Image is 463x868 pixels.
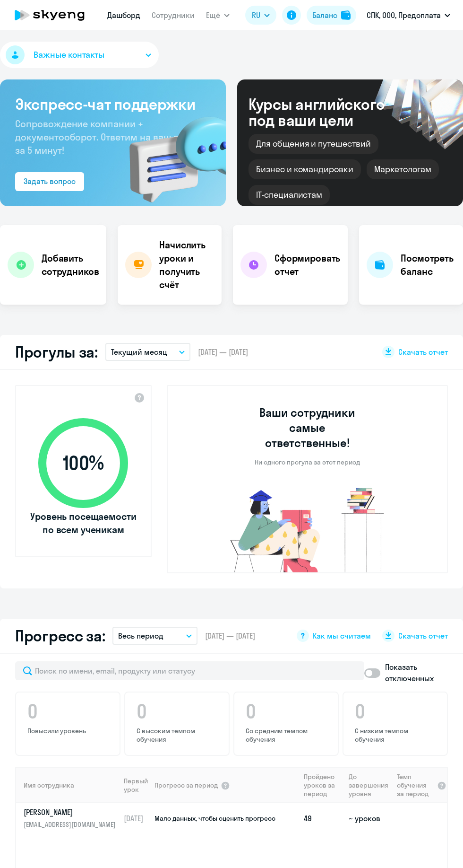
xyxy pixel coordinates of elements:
button: Ещё [206,6,230,25]
h4: Сформировать отчет [274,252,340,278]
td: [DATE] [120,803,154,833]
button: Весь период [112,627,197,645]
div: Курсы английского под ваши цели [249,96,410,128]
span: [DATE] — [DATE] [205,631,255,641]
img: no-truants [213,485,402,572]
span: Как мы считаем [313,631,371,641]
h3: Экспресс-чат поддержки [15,95,211,114]
p: [EMAIL_ADDRESS][DOMAIN_NAME] [24,819,120,830]
h2: Прогресс за: [15,626,105,645]
h4: Добавить сотрудников [42,252,99,278]
div: Задать вопрос [24,175,76,187]
span: 100 % [29,452,137,474]
div: Бизнес и командировки [249,159,361,179]
span: Темп обучения за период [397,772,434,798]
span: Скачать отчет [398,347,448,357]
img: bg-img [116,100,226,206]
a: Дашборд [107,10,140,20]
td: ~ уроков [345,803,394,833]
span: Важные контакты [34,49,104,61]
span: Прогресс за период [154,781,218,789]
div: Маркетологам [367,159,439,179]
p: СПК, ООО, Предоплата [367,9,441,21]
span: Уровень посещаемости по всем ученикам [29,510,137,536]
img: balance [341,10,351,20]
th: Имя сотрудника [16,767,120,803]
p: Весь период [118,630,163,641]
span: [DATE] — [DATE] [198,347,248,357]
span: Мало данных, чтобы оценить прогресс [154,814,275,823]
div: Баланс [312,9,337,21]
th: До завершения уровня [345,767,394,803]
span: Ещё [206,9,220,21]
button: RU [245,6,276,25]
div: IT-специалистам [249,185,330,205]
div: Для общения и путешествий [249,134,378,154]
span: Сопровождение компании + документооборот. Ответим на ваш вопрос за 5 минут! [15,118,206,156]
a: [PERSON_NAME][EMAIL_ADDRESS][DOMAIN_NAME] [24,807,120,830]
p: Текущий месяц [111,346,167,358]
h4: Начислить уроки и получить счёт [159,238,214,291]
button: Текущий месяц [105,343,190,361]
p: [PERSON_NAME] [24,807,120,817]
th: Пройдено уроков за период [300,767,345,803]
span: Скачать отчет [398,631,448,641]
p: Ни одного прогула за этот период [255,458,360,466]
button: СПК, ООО, Предоплата [362,4,455,26]
h4: Посмотреть баланс [401,252,455,278]
a: Сотрудники [152,10,195,20]
h2: Прогулы за: [15,342,98,361]
button: Задать вопрос [15,172,84,191]
span: RU [252,9,260,21]
button: Балансbalance [307,6,356,25]
h3: Ваши сотрудники самые ответственные! [247,405,368,450]
th: Первый урок [120,767,154,803]
input: Поиск по имени, email, продукту или статусу [15,661,364,680]
p: Показать отключенных [385,661,448,684]
td: 49 [300,803,345,833]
